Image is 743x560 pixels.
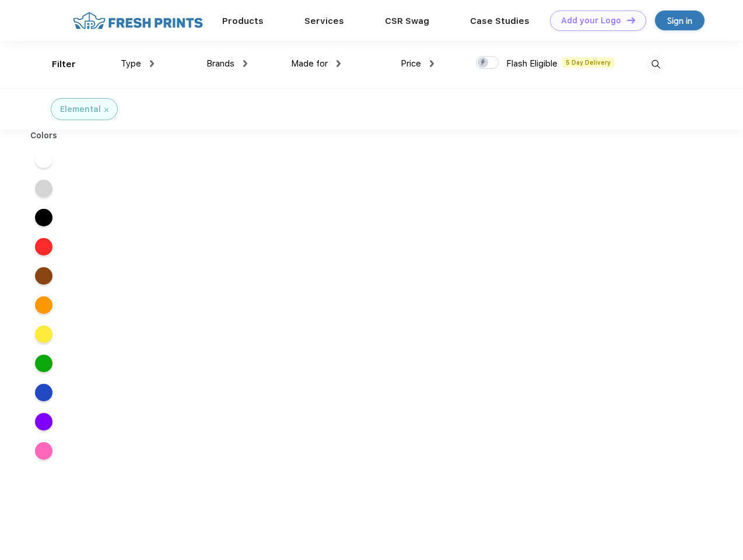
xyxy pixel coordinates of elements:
[430,60,434,67] img: dropdown.png
[646,55,665,74] img: desktop_search.svg
[655,10,705,30] a: Sign in
[401,58,421,69] span: Price
[52,58,76,71] div: Filter
[206,58,234,69] span: Brands
[222,16,264,26] a: Products
[104,108,108,112] img: filter_cancel.svg
[506,58,558,69] span: Flash Eligible
[304,16,344,26] a: Services
[562,57,614,68] span: 5 Day Delivery
[561,16,621,26] div: Add your Logo
[667,14,692,27] div: Sign in
[69,10,206,31] img: fo%20logo%202.webp
[243,60,247,67] img: dropdown.png
[150,60,154,67] img: dropdown.png
[385,16,429,26] a: CSR Swag
[337,60,341,67] img: dropdown.png
[22,129,66,142] div: Colors
[291,58,328,69] span: Made for
[60,103,101,116] div: Elemental
[627,17,635,23] img: DT
[121,58,141,69] span: Type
